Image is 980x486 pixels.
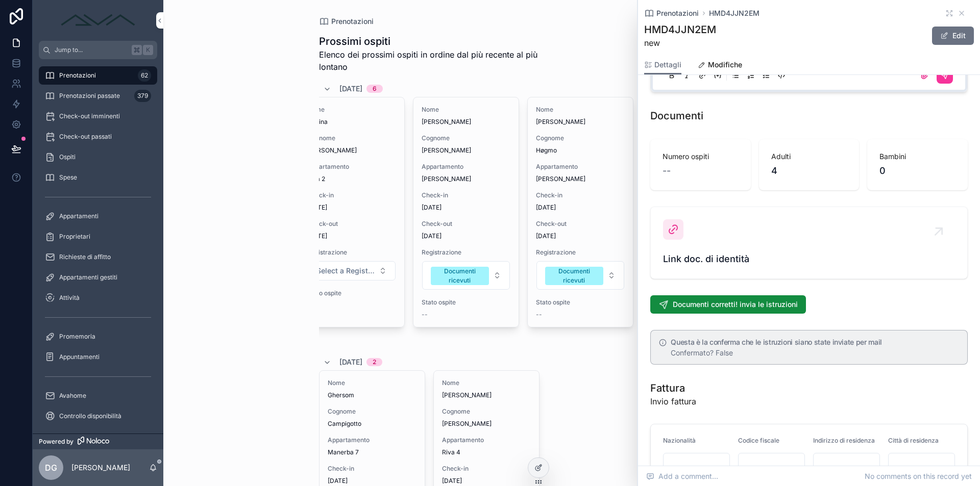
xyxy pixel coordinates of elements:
[39,148,157,166] a: Ospiti
[663,437,696,444] span: Nazionalità
[536,118,625,126] span: [PERSON_NAME]
[39,41,157,59] button: Jump to...K
[536,311,542,319] span: --
[644,8,699,18] a: Prenotazioni
[307,163,396,171] span: Appartamento
[59,233,90,241] span: Proprietari
[319,16,374,27] a: Prenotazioni
[536,232,625,240] span: [DATE]
[422,118,510,126] span: [PERSON_NAME]
[813,437,875,444] span: Indirizzo di residenza
[39,107,157,125] a: Check-out imminenti
[442,448,531,456] span: Riva 4
[422,248,510,257] span: Registrazione
[33,59,163,433] div: scrollable content
[422,134,510,142] span: Cognome
[536,175,625,183] span: [PERSON_NAME]
[319,48,567,73] span: Elenco dei prossimi ospiti in ordine dal più recente al più lontano
[932,27,974,45] button: Edit
[673,299,798,310] span: Documenti corretti! invia le istruzioni
[650,109,703,123] h1: Documenti
[33,433,163,449] a: Powered by
[422,191,510,199] span: Check-in
[39,268,157,287] a: Appartamenti gestiti
[328,448,416,456] span: Manerba 7
[663,151,739,162] span: Numero ospiti
[59,412,121,420] span: Controllo disponibilità
[442,379,531,387] span: Nome
[671,348,733,357] span: Confermato? False
[422,261,510,290] button: Select Button
[656,8,699,18] span: Prenotazioni
[39,327,157,346] a: Promemoria
[307,118,396,126] span: Bettina
[39,66,157,85] a: Prenotazioni62
[536,146,625,155] span: Høgmo
[59,112,120,120] span: Check-out imminenti
[307,175,396,183] span: Riva 2
[144,46,152,54] span: K
[339,357,362,367] span: [DATE]
[671,339,959,346] h5: Questa è la conferma che le istruzioni siano state inviate per mail
[650,395,696,407] span: Invio fattura
[307,289,396,297] span: Stato ospite
[328,477,416,485] span: [DATE]
[307,191,396,199] span: Check-in
[307,146,396,155] span: [PERSON_NAME]
[536,261,624,290] button: Select Button
[307,232,396,240] span: [DATE]
[698,56,742,76] a: Modifiche
[663,252,955,266] span: Link doc. di identità
[39,87,157,105] a: Prenotazioni passate379
[59,253,111,261] span: Richieste di affitto
[39,248,157,266] a: Richieste di affitto
[134,90,151,102] div: 379
[59,332,95,341] span: Promemoria
[646,471,718,481] span: Add a comment...
[307,220,396,228] span: Check-out
[422,175,510,183] span: [PERSON_NAME]
[644,22,716,37] h1: HMD4JJN2EM
[671,348,959,358] div: Confermato? False
[422,146,510,155] span: [PERSON_NAME]
[39,289,157,307] a: Attività
[644,37,716,49] span: new
[650,295,806,314] button: Documenti corretti! invia le istruzioni
[536,106,625,114] span: Nome
[442,465,531,473] span: Check-in
[299,97,405,327] a: NomeBettinaCognome[PERSON_NAME]AppartamentoRiva 2Check-in[DATE]Check-out[DATE]RegistrazioneSelect...
[422,311,428,319] span: --
[771,164,847,178] span: 4
[373,358,376,366] div: 2
[651,207,967,278] a: Link doc. di identità
[59,153,76,161] span: Ospiti
[431,266,489,285] button: Unselect DOCUMENTI_RICEVUTI
[536,203,625,212] span: [DATE]
[536,163,625,171] span: Appartamento
[422,220,510,228] span: Check-out
[771,151,847,162] span: Adulti
[319,34,567,48] h1: Prossimi ospiti
[59,133,112,141] span: Check-out passati
[339,84,362,94] span: [DATE]
[316,266,375,276] span: Select a Registrazione
[57,12,139,29] img: App logo
[71,463,130,473] p: [PERSON_NAME]
[413,97,519,327] a: Nome[PERSON_NAME]Cognome[PERSON_NAME]Appartamento[PERSON_NAME]Check-in[DATE]Check-out[DATE]Regist...
[39,387,157,405] a: Avahome
[442,477,531,485] span: [DATE]
[545,266,603,285] button: Unselect DOCUMENTI_RICEVUTI
[442,391,531,399] span: [PERSON_NAME]
[328,379,416,387] span: Nome
[59,71,96,80] span: Prenotazioni
[328,407,416,416] span: Cognome
[644,56,681,75] a: Dettagli
[307,248,396,257] span: Registrazione
[55,46,128,54] span: Jump to...
[39,207,157,225] a: Appartamenti
[39,407,157,425] a: Controllo disponibilità
[879,164,955,178] span: 0
[59,294,80,302] span: Attività
[663,164,671,178] span: --
[536,248,625,257] span: Registrazione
